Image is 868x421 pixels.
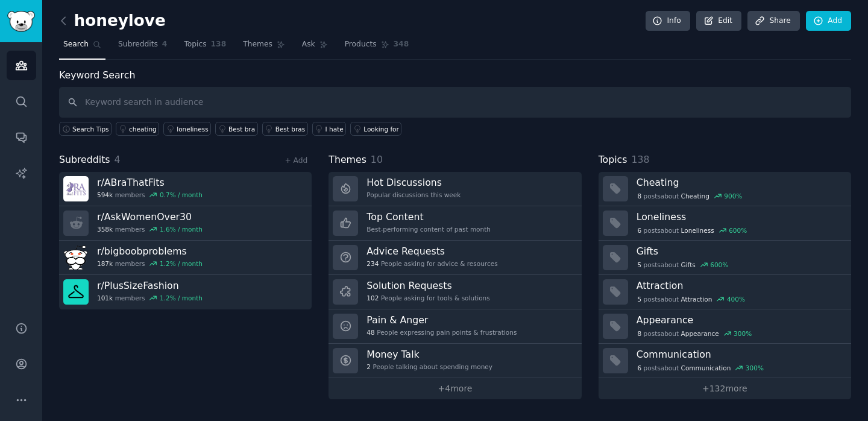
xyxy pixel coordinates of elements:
a: Products348 [341,35,413,60]
h2: honeylove [59,11,166,31]
a: Best bras [262,122,308,136]
div: I hate [325,125,344,133]
span: 5 [637,295,641,303]
div: Best bra [228,125,255,133]
span: Search [63,39,89,50]
a: cheating [116,122,159,136]
div: post s about [637,362,765,373]
div: People asking for advice & resources [366,259,497,268]
div: 400 % [727,295,745,303]
span: 187k [97,259,113,268]
h3: Cheating [637,176,843,189]
h3: Money Talk [366,348,492,361]
span: 348 [394,39,409,50]
div: post s about [637,259,729,270]
div: Best bras [275,125,305,133]
a: Pain & Anger48People expressing pain points & frustrations [329,309,581,344]
div: post s about [637,294,746,305]
div: People talking about spending money [366,362,492,371]
span: Search Tips [72,125,109,133]
a: Advice Requests234People asking for advice & resources [329,241,581,275]
div: 1.2 % / month [160,294,203,302]
img: ABraThatFits [63,176,89,201]
h3: Communication [637,348,843,361]
span: 8 [637,192,641,200]
span: Products [345,39,377,50]
a: +4more [329,378,581,399]
h3: r/ bigboobproblems [97,245,203,258]
a: Search [59,35,105,60]
h3: Pain & Anger [366,314,517,326]
div: post s about [637,328,753,339]
img: GummySearch logo [7,11,35,32]
button: Search Tips [59,122,112,136]
span: 101k [97,294,113,302]
img: bigboobproblems [63,245,89,270]
div: post s about [637,191,743,201]
span: 5 [637,261,641,269]
div: Looking for [363,125,399,133]
a: Hot DiscussionsPopular discussions this week [329,172,581,206]
span: 102 [366,294,379,302]
div: members [97,191,203,199]
a: Gifts5postsaboutGifts600% [599,241,851,275]
div: Popular discussions this week [366,191,461,199]
a: Subreddits4 [114,35,171,60]
a: r/bigboobproblems187kmembers1.2% / month [59,241,312,275]
a: Solution Requests102People asking for tools & solutions [329,275,581,309]
span: Loneliness [681,226,714,235]
a: Ask [298,35,332,60]
a: Topics138 [180,35,230,60]
a: Add [806,11,851,31]
h3: Loneliness [637,210,843,223]
a: Looking for [350,122,401,136]
div: People asking for tools & solutions [366,294,489,302]
h3: Advice Requests [366,245,497,258]
span: 2 [366,362,371,371]
span: Themes [243,39,272,50]
a: Themes [239,35,289,60]
span: 6 [637,226,641,235]
a: +132more [599,378,851,399]
h3: r/ AskWomenOver30 [97,210,203,223]
input: Keyword search in audience [59,87,851,118]
span: Gifts [681,261,696,269]
div: Best-performing content of past month [366,225,491,233]
a: Top ContentBest-performing content of past month [329,206,581,241]
a: loneliness [163,122,211,136]
h3: Appearance [637,314,843,326]
span: 10 [371,154,383,165]
a: I hate [312,122,347,136]
a: Loneliness6postsaboutLoneliness600% [599,206,851,241]
div: post s about [637,225,748,236]
a: Cheating8postsaboutCheating900% [599,172,851,206]
span: 8 [637,329,641,338]
label: Keyword Search [59,69,135,81]
span: Ask [302,39,315,50]
h3: Solution Requests [366,279,489,292]
span: Cheating [681,192,709,200]
div: 600 % [729,226,747,235]
a: Communication6postsaboutCommunication300% [599,344,851,378]
div: members [97,294,203,302]
span: 138 [211,39,227,50]
span: Themes [329,153,366,168]
div: 300 % [746,364,764,372]
a: r/AskWomenOver30358kmembers1.6% / month [59,206,312,241]
h3: Gifts [637,245,843,258]
h3: Attraction [637,279,843,292]
div: 1.2 % / month [160,259,203,268]
a: + Add [285,156,307,165]
span: Communication [681,364,731,372]
span: Appearance [681,329,719,338]
span: Subreddits [118,39,158,50]
div: 300 % [734,329,752,338]
span: 48 [366,328,374,337]
a: r/PlusSizeFashion101kmembers1.2% / month [59,275,312,309]
div: members [97,259,203,268]
span: 6 [637,364,641,372]
span: 4 [115,154,121,165]
div: 0.7 % / month [160,191,203,199]
a: r/ABraThatFits594kmembers0.7% / month [59,172,312,206]
div: members [97,225,203,233]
